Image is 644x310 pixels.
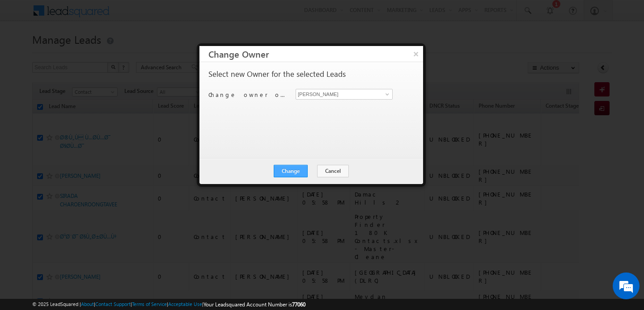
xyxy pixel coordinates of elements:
img: d_60004797649_company_0_60004797649 [15,47,38,59]
a: Acceptable Use [168,301,202,307]
button: Cancel [317,165,349,177]
a: Terms of Service [132,301,167,307]
span: © 2025 LeadSquared | | | | | [32,300,305,309]
a: About [81,301,94,307]
div: Minimize live chat window [147,4,168,26]
button: × [409,46,423,62]
em: Submit [131,243,162,255]
button: Change [274,165,308,177]
p: Change owner of 33 leads to [208,91,289,99]
span: Your Leadsquared Account Number is [203,301,305,308]
span: 77060 [292,301,305,308]
p: Select new Owner for the selected Leads [208,70,346,78]
a: Show All Items [381,90,392,99]
input: Type to Search [296,89,393,100]
textarea: Type your message and click 'Submit' [12,83,163,235]
div: Leave a message [47,47,150,59]
a: Contact Support [95,301,131,307]
h3: Change Owner [208,46,423,62]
